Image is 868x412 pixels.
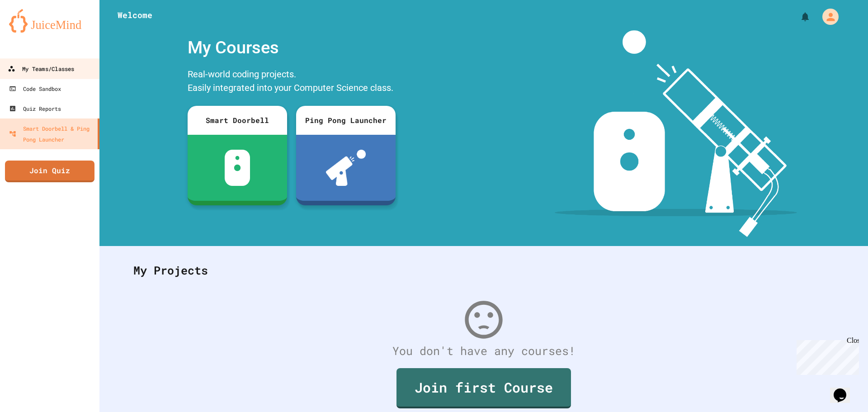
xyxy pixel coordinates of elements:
[9,9,90,33] img: logo-orange.svg
[813,6,841,27] div: My Account
[396,368,571,408] a: Join first Course
[225,150,250,186] img: sdb-white.svg
[296,106,396,135] div: Ping Pong Launcher
[5,161,94,182] a: Join Quiz
[9,83,61,94] div: Code Sandbox
[124,342,843,360] div: You don't have any courses!
[830,376,859,403] iframe: chat widget
[793,336,859,375] iframe: chat widget
[188,106,287,135] div: Smart Doorbell
[9,103,61,114] div: Quiz Reports
[326,150,366,186] img: ppl-with-ball.png
[183,65,400,99] div: Real-world coding projects. Easily integrated into your Computer Science class.
[4,4,62,57] div: Chat with us now!Close
[9,123,94,145] div: Smart Doorbell & Ping Pong Launcher
[783,9,813,24] div: My Notifications
[555,30,797,237] img: banner-image-my-projects.png
[8,63,74,75] div: My Teams/Classes
[124,253,843,288] div: My Projects
[183,30,400,65] div: My Courses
